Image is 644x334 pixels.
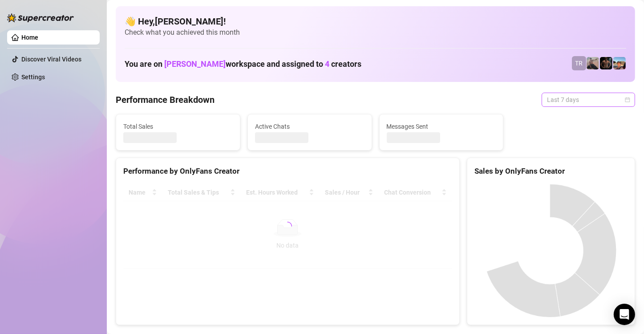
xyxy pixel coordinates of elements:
div: Open Intercom Messenger [614,304,635,325]
h4: 👋 Hey, [PERSON_NAME] ! [125,15,626,28]
a: Home [21,34,38,41]
span: [PERSON_NAME] [164,59,226,69]
span: Check what you achieved this month [125,28,626,37]
h1: You are on workspace and assigned to creators [125,59,361,69]
h4: Performance Breakdown [116,94,215,106]
img: Zach [613,57,626,69]
a: Discover Viral Videos [21,56,81,63]
span: calendar [625,97,630,102]
span: Messages Sent [387,122,496,131]
span: Last 7 days [547,93,630,106]
div: Sales by OnlyFans Creator [474,165,628,177]
span: loading [283,222,292,231]
img: logo-BBDzfeDw.svg [7,13,74,22]
img: Trent [600,57,612,69]
span: Total Sales [123,122,233,131]
a: Settings [21,73,45,81]
img: LC [587,57,599,69]
div: Performance by OnlyFans Creator [123,165,452,177]
span: 4 [325,59,329,69]
span: TR [575,58,583,68]
span: Active Chats [255,122,365,131]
